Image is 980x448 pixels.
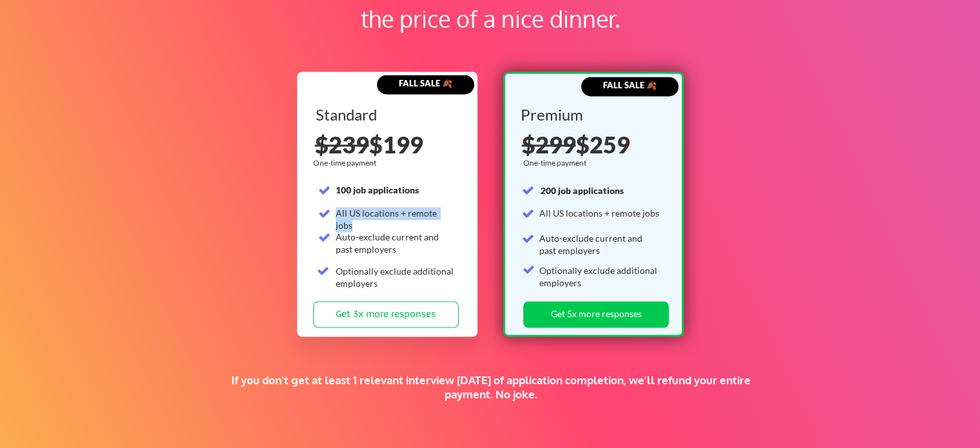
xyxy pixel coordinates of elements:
button: Get 3x more responses [313,301,459,327]
strong: FALL SALE 🍂 [603,80,657,90]
div: All US locations + remote jobs [336,207,455,232]
div: Premium [521,107,662,122]
div: If you don't get at least 1 relevant interview [DATE] of application completion, we'll refund you... [224,373,757,402]
div: Optionally exclude additional employers [336,265,455,290]
div: Standard [316,107,457,122]
s: $299 [522,130,576,159]
div: Auto-exclude current and past employers [539,232,659,257]
strong: 200 job applications [541,185,624,196]
div: Optionally exclude additional employers [539,264,659,289]
div: All US locations + remote jobs [539,207,659,220]
strong: 100 job applications [336,184,419,195]
div: Auto-exclude current and past employers [336,231,455,256]
div: One-time payment [313,158,380,168]
div: $259 [522,133,668,156]
button: Get 5x more responses [523,301,669,327]
strong: FALL SALE 🍂 [399,78,452,88]
div: $199 [315,133,461,156]
s: $239 [315,130,369,159]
